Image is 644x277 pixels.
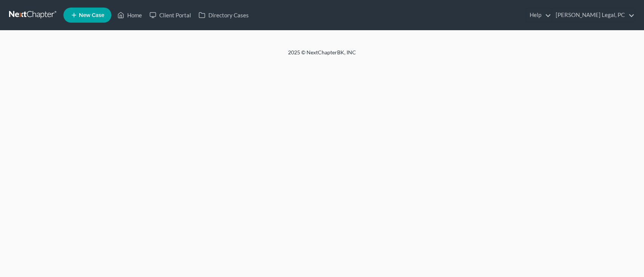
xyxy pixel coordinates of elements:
a: [PERSON_NAME] Legal, PC [552,8,635,22]
a: Directory Cases [195,8,253,22]
a: Client Portal [146,8,195,22]
a: Help [526,8,551,22]
new-legal-case-button: New Case [63,8,111,23]
div: 2025 © NextChapterBK, INC [107,49,537,62]
a: Home [114,8,146,22]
